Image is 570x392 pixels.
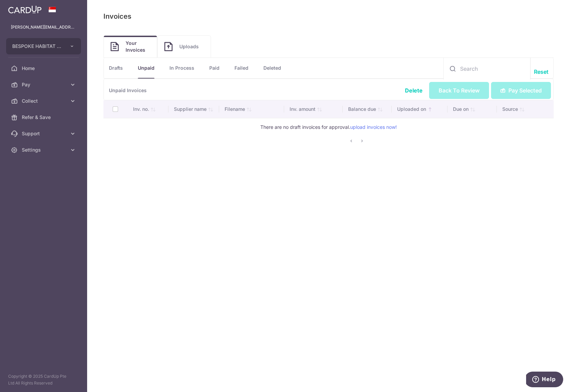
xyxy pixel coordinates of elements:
span: Support [22,130,67,137]
a: Uploads [158,36,211,57]
img: Invoice icon Image [111,42,119,51]
button: BESPOKE HABITAT SHEN PTE. LTD. [6,38,81,54]
span: Uploads [179,43,204,50]
span: Collect [22,98,67,104]
th: Inv. amount: activate to sort column ascending [284,100,343,118]
p: Invoices [103,11,131,22]
span: Settings [22,147,67,153]
a: Failed [234,58,248,78]
span: Your Invoices [126,40,150,53]
th: Due on: activate to sort column ascending [447,100,497,118]
img: Invoice icon Image [164,42,173,51]
span: BESPOKE HABITAT SHEN PTE. LTD. [12,43,63,50]
th: Inv. no.: activate to sort column ascending [128,100,168,118]
a: Unpaid [138,58,154,78]
a: Your Invoices [104,36,157,57]
p: Unpaid Invoices [103,79,554,100]
th: Filename: activate to sort column ascending [219,100,284,118]
img: CardUp [8,5,42,14]
th: Balance due: activate to sort column ascending [343,100,391,118]
iframe: Opens a widget where you can find more information [526,372,563,389]
th: Uploaded on: activate to sort column ascending [392,100,448,118]
th: Supplier name: activate to sort column ascending [168,100,219,118]
span: Refer & Save [22,114,67,121]
a: Paid [209,58,219,78]
input: Search [444,58,530,80]
span: Pay [22,81,67,88]
th: Source: activate to sort column ascending [497,100,554,118]
a: In Process [169,58,194,78]
a: Drafts [109,58,123,78]
p: [PERSON_NAME][EMAIL_ADDRESS][DOMAIN_NAME] [11,24,76,31]
span: Home [22,65,67,72]
td: There are no draft invoices for approval. [103,118,554,136]
a: upload invoices now! [350,124,397,130]
a: Reset [534,68,549,76]
a: Deleted [263,58,281,78]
